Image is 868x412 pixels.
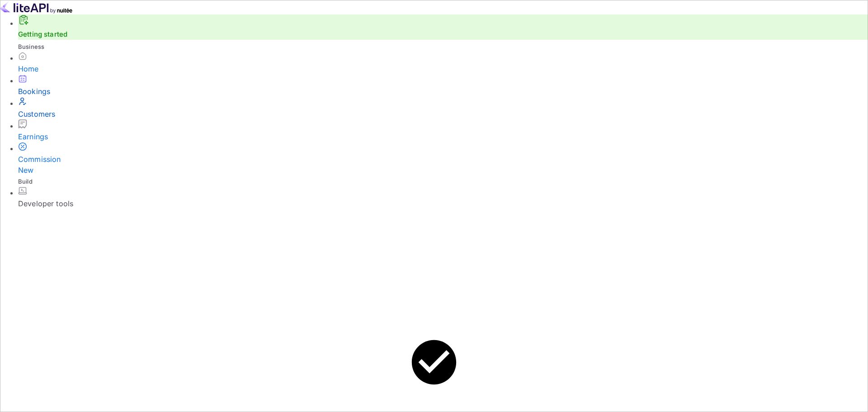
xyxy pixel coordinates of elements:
[18,14,868,40] div: Getting started
[18,63,868,74] div: Home
[18,198,868,209] div: Developer tools
[18,165,868,175] div: New
[18,30,67,38] a: Getting started
[18,119,868,142] a: Earnings
[18,74,868,97] a: Bookings
[18,154,868,175] div: Commission
[18,109,868,119] div: Customers
[18,52,868,74] a: Home
[18,43,44,50] span: Business
[18,178,33,185] span: Build
[18,131,868,142] div: Earnings
[18,142,868,175] a: CommissionNew
[18,86,868,97] div: Bookings
[18,97,868,119] a: Customers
